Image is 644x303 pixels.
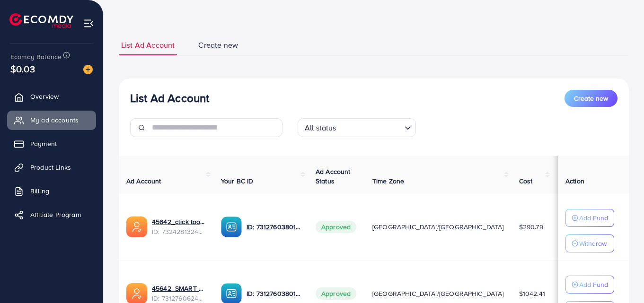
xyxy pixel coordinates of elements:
[7,111,96,130] a: My ad accounts
[7,134,96,153] a: Payment
[30,92,59,101] span: Overview
[221,216,242,237] img: ic-ba-acc.ded83a64.svg
[30,210,81,219] span: Affiliate Program
[372,222,504,232] span: [GEOGRAPHIC_DATA]/[GEOGRAPHIC_DATA]
[316,167,351,186] span: Ad Account Status
[579,238,607,249] p: Withdraw
[316,221,356,233] span: Approved
[130,91,209,105] h3: List Ad Account
[30,115,79,125] span: My ad accounts
[83,65,93,74] img: image
[247,221,300,233] p: ID: 7312760380101771265
[152,284,206,293] a: 45642_SMART SHOP_1702634775277
[198,40,238,51] span: Create new
[152,227,206,236] span: ID: 7324281324339003394
[519,176,533,186] span: Cost
[565,90,618,107] button: Create new
[604,260,637,296] iframe: Chat
[83,18,94,29] img: menu
[339,119,401,135] input: Search for option
[372,176,404,186] span: Time Zone
[579,279,608,290] p: Add Fund
[126,216,147,237] img: ic-ads-acc.e4c84228.svg
[7,87,96,106] a: Overview
[7,158,96,177] a: Product Links
[574,94,608,103] span: Create new
[221,176,254,186] span: Your BC ID
[7,205,96,224] a: Affiliate Program
[10,62,35,76] span: $0.03
[565,276,614,294] button: Add Fund
[9,13,73,28] img: logo
[152,294,206,303] span: ID: 7312760624331620353
[7,182,96,200] a: Billing
[579,212,608,224] p: Add Fund
[152,284,206,303] div: <span class='underline'>45642_SMART SHOP_1702634775277</span></br>7312760624331620353
[316,287,356,300] span: Approved
[152,217,206,226] a: 45642_click too shop 2_1705317160975
[30,139,57,148] span: Payment
[519,289,545,298] span: $1042.41
[298,118,416,137] div: Search for option
[565,234,614,252] button: Withdraw
[10,52,62,61] span: Ecomdy Balance
[565,176,584,186] span: Action
[565,209,614,227] button: Add Fund
[303,121,338,135] span: All status
[372,289,504,298] span: [GEOGRAPHIC_DATA]/[GEOGRAPHIC_DATA]
[121,40,175,51] span: List Ad Account
[30,186,49,196] span: Billing
[152,217,206,236] div: <span class='underline'>45642_click too shop 2_1705317160975</span></br>7324281324339003394
[247,288,300,299] p: ID: 7312760380101771265
[30,163,71,172] span: Product Links
[126,176,161,186] span: Ad Account
[519,222,543,232] span: $290.79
